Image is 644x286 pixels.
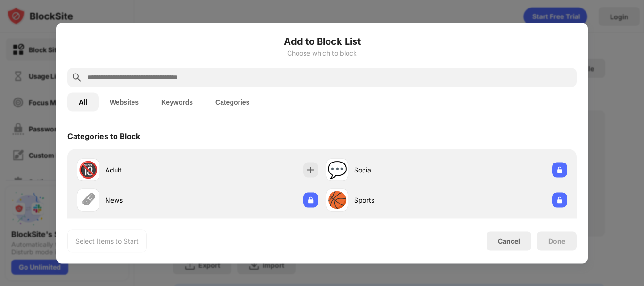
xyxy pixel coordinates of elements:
div: 💬 [327,160,347,180]
div: Social [354,165,446,175]
div: Choose which to block [67,49,577,57]
div: 🗞 [80,190,96,210]
img: search.svg [71,72,83,83]
div: Done [548,237,565,245]
h6: Add to Block List [67,34,577,48]
div: Categories to Block [67,131,140,140]
div: 🏀 [327,190,347,210]
button: Keywords [150,92,204,111]
div: Sports [354,195,446,205]
button: Categories [204,92,261,111]
button: All [67,92,99,111]
div: News [105,195,198,205]
div: Adult [105,165,198,175]
button: Websites [99,92,150,111]
div: 🔞 [78,160,98,180]
div: Select Items to Start [75,236,139,245]
div: Cancel [498,237,520,245]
